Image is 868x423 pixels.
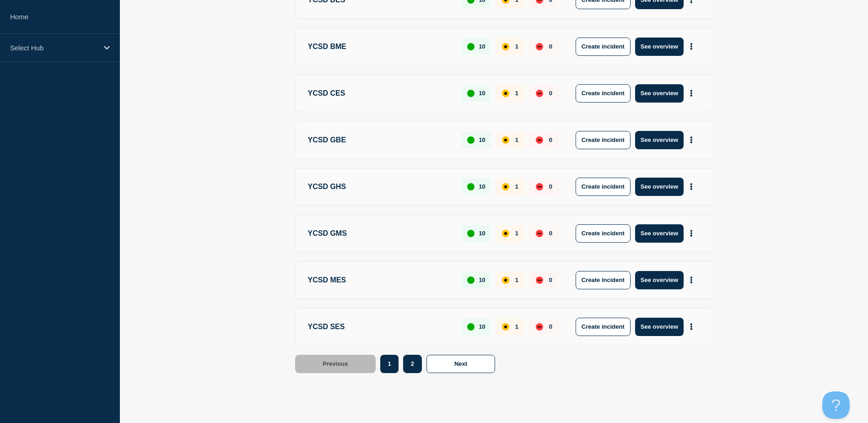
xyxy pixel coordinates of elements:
[454,360,467,367] span: Next
[515,136,518,143] p: 1
[403,355,422,373] button: 2
[467,43,474,50] div: up
[536,323,543,331] div: down
[479,43,485,50] p: 10
[635,318,684,336] button: See overview
[635,131,684,149] button: See overview
[515,277,518,283] p: 1
[479,136,485,143] p: 10
[502,277,509,284] div: affected
[635,38,684,56] button: See overview
[308,271,452,289] p: YCSD MES
[635,271,684,289] button: See overview
[515,43,518,50] p: 1
[536,136,543,144] div: down
[549,277,552,283] p: 0
[549,43,552,50] p: 0
[685,38,697,55] button: More actions
[576,271,631,289] button: Create incident
[685,131,697,148] button: More actions
[479,230,485,237] p: 10
[536,43,543,50] div: down
[502,90,509,97] div: affected
[549,136,552,143] p: 0
[467,183,474,190] div: up
[308,131,452,149] p: YCSD GBE
[576,178,631,196] button: Create incident
[467,277,474,284] div: up
[502,183,509,190] div: affected
[467,90,474,97] div: up
[549,230,552,237] p: 0
[576,224,631,243] button: Create incident
[323,360,348,367] span: Previous
[295,355,376,373] button: Previous
[515,323,518,330] p: 1
[576,131,631,149] button: Create incident
[635,224,684,243] button: See overview
[685,85,697,102] button: More actions
[685,225,697,242] button: More actions
[536,183,543,190] div: down
[515,90,518,97] p: 1
[502,136,509,144] div: affected
[502,323,509,331] div: affected
[467,323,474,331] div: up
[308,318,452,336] p: YCSD SES
[308,224,452,243] p: YCSD GMS
[536,90,543,97] div: down
[685,318,697,335] button: More actions
[576,38,631,56] button: Create incident
[549,323,552,330] p: 0
[576,84,631,103] button: Create incident
[685,271,697,288] button: More actions
[479,90,485,97] p: 10
[536,277,543,284] div: down
[685,178,697,195] button: More actions
[635,84,684,103] button: See overview
[479,323,485,330] p: 10
[822,391,850,419] iframe: Help Scout Beacon - Open
[635,178,684,196] button: See overview
[308,178,452,196] p: YCSD GHS
[467,136,474,144] div: up
[308,84,452,103] p: YCSD CES
[10,44,98,52] p: Select Hub
[479,183,485,190] p: 10
[536,230,543,237] div: down
[515,230,518,237] p: 1
[380,355,398,373] button: 1
[308,38,452,56] p: YCSD BME
[426,355,495,373] button: Next
[502,230,509,237] div: affected
[467,230,474,237] div: up
[549,183,552,190] p: 0
[502,43,509,50] div: affected
[549,90,552,97] p: 0
[515,183,518,190] p: 1
[576,318,631,336] button: Create incident
[479,277,485,283] p: 10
